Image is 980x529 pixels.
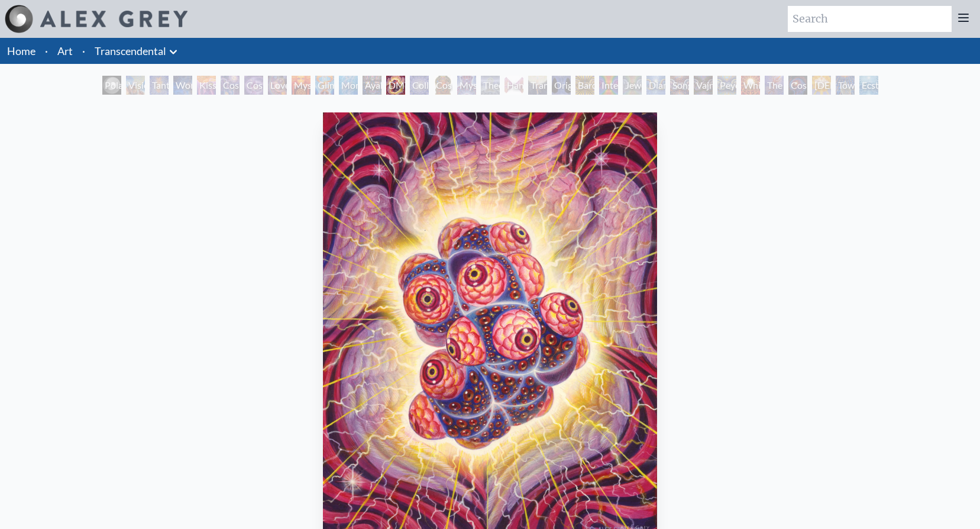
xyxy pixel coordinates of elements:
[40,38,53,64] li: ·
[434,76,452,95] div: Cosmic [DEMOGRAPHIC_DATA]
[765,76,784,95] div: The Great Turn
[859,76,878,95] div: Ecstasy
[244,76,263,95] div: Cosmic Artist
[457,76,476,95] div: Mystic Eye
[57,43,73,59] a: Art
[410,76,429,95] div: Collective Vision
[363,76,381,95] div: Ayahuasca Visitation
[788,76,807,95] div: Cosmic Consciousness
[812,76,831,95] div: [DEMOGRAPHIC_DATA]
[102,76,121,95] div: Polar Unity Spiral
[552,76,571,95] div: Original Face
[788,6,952,32] input: Search
[339,76,358,95] div: Monochord
[528,76,547,95] div: Transfiguration
[315,76,334,95] div: Glimpsing the Empyrean
[7,44,35,57] a: Home
[77,38,90,64] li: ·
[197,76,216,95] div: Kiss of the [MEDICAL_DATA]
[575,76,594,95] div: Bardo Being
[741,76,760,95] div: White Light
[126,76,145,95] div: Visionary Origin of Language
[717,76,736,95] div: Peyote Being
[150,76,169,95] div: Tantra
[268,76,287,95] div: Love is a Cosmic Force
[599,76,618,95] div: Interbeing
[694,76,713,95] div: Vajra Being
[173,76,192,95] div: Wonder
[670,76,689,95] div: Song of Vajra Being
[646,76,665,95] div: Diamond Being
[836,76,855,95] div: Toward the One
[292,76,311,95] div: Mysteriosa 2
[623,76,642,95] div: Jewel Being
[386,76,405,95] div: DMT - The Spirit Molecule
[95,43,166,59] a: Transcendental
[504,76,523,95] div: Hands that See
[221,76,240,95] div: Cosmic Creativity
[481,76,500,95] div: Theologue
